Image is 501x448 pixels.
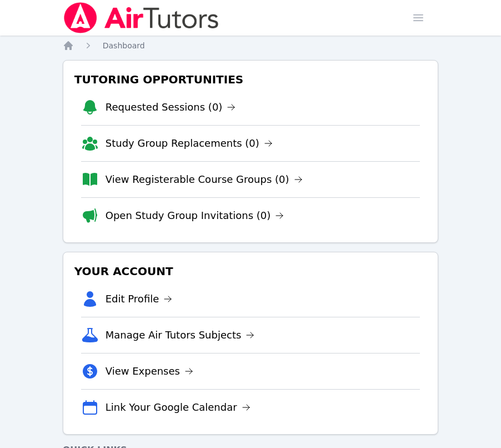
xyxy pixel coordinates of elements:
[106,291,173,307] a: Edit Profile
[106,99,236,115] a: Requested Sessions (0)
[106,327,255,343] a: Manage Air Tutors Subjects
[63,40,439,51] nav: Breadcrumb
[106,208,284,223] a: Open Study Group Invitations (0)
[72,69,429,89] h3: Tutoring Opportunities
[106,136,273,151] a: Study Group Replacements (0)
[103,41,145,50] span: Dashboard
[106,172,303,187] a: View Registerable Course Groups (0)
[103,40,145,51] a: Dashboard
[72,261,429,281] h3: Your Account
[106,364,193,379] a: View Expenses
[63,2,220,33] img: Air Tutors
[106,400,250,415] a: Link Your Google Calendar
